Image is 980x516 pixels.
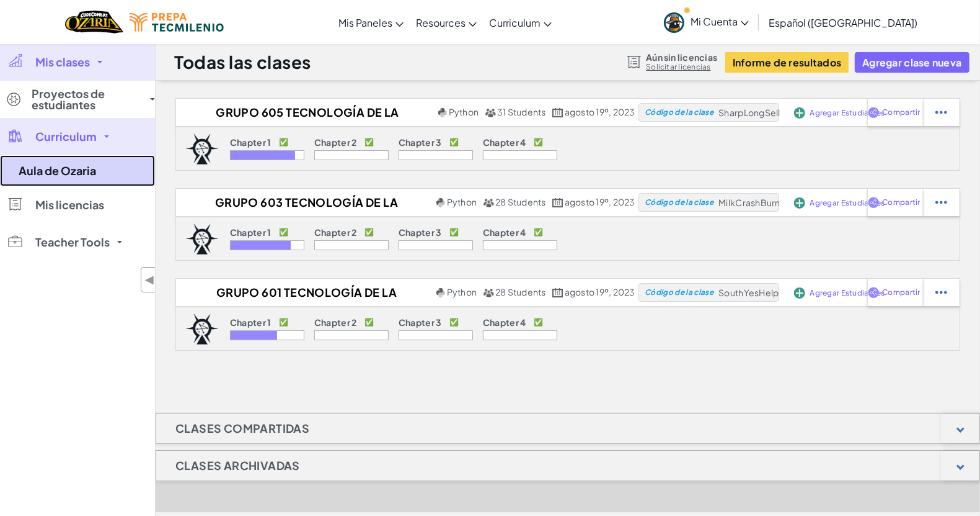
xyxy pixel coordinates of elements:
[495,196,546,207] span: 28 Students
[410,6,483,39] a: Resources
[485,108,496,117] img: MultipleUsers.png
[794,197,805,209] img: IconAddStudents.svg
[449,106,479,117] span: Python
[725,52,849,73] button: Informe de resultados
[156,450,319,481] h1: Clases Archivadas
[399,137,442,147] p: Chapter 3
[483,137,526,147] p: Chapter 4
[794,287,805,299] img: IconAddStudents.svg
[436,198,446,207] img: python.png
[447,286,477,297] span: Python
[882,109,920,116] span: Compartir
[718,107,780,118] span: SharpLongSell
[399,317,442,327] p: Chapter 3
[279,137,288,147] p: ✅
[935,287,947,298] img: IconStudentEllipsis.svg
[314,227,357,237] p: Chapter 2
[174,50,311,74] h1: Todas las clases
[449,227,459,237] p: ✅
[230,137,271,147] p: Chapter 1
[483,288,494,297] img: MultipleUsers.png
[762,6,924,39] a: Español ([GEOGRAPHIC_DATA])
[35,237,110,248] span: Teacher Tools
[483,198,494,207] img: MultipleUsers.png
[144,271,155,289] span: ◀
[314,317,357,327] p: Chapter 2
[810,289,885,297] span: Agregar Estudiantes
[483,227,526,237] p: Chapter 4
[449,317,459,327] p: ✅
[794,107,805,119] img: IconAddStudents.svg
[935,107,947,118] img: IconStudentEllipsis.svg
[495,286,546,297] span: 28 Students
[436,288,446,297] img: python.png
[364,227,374,237] p: ✅
[176,283,433,302] h2: Grupo 601 Tecnología de la Información I Profe Ale
[882,289,920,296] span: Compartir
[279,227,288,237] p: ✅
[810,199,885,207] span: Agregar Estudiantes
[810,109,885,117] span: Agregar Estudiantes
[364,137,374,147] p: ✅
[718,197,780,208] span: MilkCrashBurn
[769,16,918,29] span: Español ([GEOGRAPHIC_DATA])
[176,283,638,302] a: Grupo 601 Tecnología de la Información I Profe Ale Python 28 Students agosto 19º, 2023
[185,134,219,165] img: logo
[868,197,880,208] img: IconShare_Purple.svg
[664,12,684,33] img: avatar
[552,288,563,297] img: calendar.svg
[185,314,219,345] img: logo
[489,16,541,29] span: Curriculum
[130,13,224,32] img: Tecmilenio logo
[691,15,749,28] span: Mi Cuenta
[176,193,433,212] h2: Grupo 603 Tecnología de la Información I Profe Ale
[868,287,880,298] img: IconShare_Purple.svg
[332,6,410,39] a: Mis Paneles
[534,227,543,237] p: ✅
[534,317,543,327] p: ✅
[176,193,638,212] a: Grupo 603 Tecnología de la Información I Profe Ale Python 28 Students agosto 19º, 2023
[438,108,448,117] img: python.png
[399,227,442,237] p: Chapter 3
[565,286,635,297] span: agosto 19º, 2023
[449,137,459,147] p: ✅
[534,137,543,147] p: ✅
[882,199,920,206] span: Compartir
[364,317,374,327] p: ✅
[230,317,271,327] p: Chapter 1
[868,107,880,118] img: IconShare_Purple.svg
[645,289,713,296] span: Código de la clase
[483,6,558,39] a: Curriculum
[338,16,392,29] span: Mis Paneles
[35,131,97,142] span: Curriculum
[565,196,635,207] span: agosto 19º, 2023
[855,52,969,73] button: Agregar clase nueva
[645,199,713,206] span: Código de la clase
[447,196,477,207] span: Python
[646,62,717,72] a: Solicitar licencias
[483,317,526,327] p: Chapter 4
[35,57,90,68] span: Mis clases
[32,88,143,111] span: Proyectos de estudiantes
[645,109,713,116] span: Código de la clase
[658,2,755,42] a: Mi Cuenta
[565,106,635,117] span: agosto 19º, 2023
[279,317,288,327] p: ✅
[65,9,123,35] img: Home
[176,103,638,122] a: Grupo 605 Tecnología de la Información I Profe Ale Python 31 Students agosto 19º, 2023
[552,198,563,207] img: calendar.svg
[497,106,546,117] span: 31 Students
[156,413,329,444] h1: Clases compartidas
[35,199,104,210] span: Mis licencias
[185,224,219,255] img: logo
[314,137,357,147] p: Chapter 2
[65,9,123,35] a: Ozaria by CodeCombat logo
[230,227,271,237] p: Chapter 1
[416,16,466,29] span: Resources
[646,52,717,62] span: Aún sin licencias
[176,103,435,122] h2: Grupo 605 Tecnología de la Información I Profe Ale
[552,108,563,117] img: calendar.svg
[718,287,779,298] span: SouthYesHelp
[935,197,947,208] img: IconStudentEllipsis.svg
